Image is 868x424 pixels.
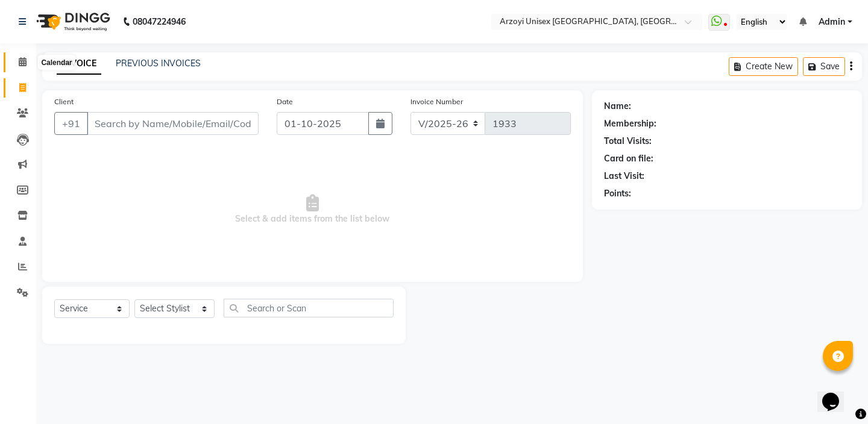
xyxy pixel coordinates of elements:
b: 08047224946 [133,5,186,39]
a: PREVIOUS INVOICES [116,58,201,69]
input: Search by Name/Mobile/Email/Code [87,112,259,135]
iframe: chat widget [817,376,856,412]
div: Name: [604,100,631,113]
div: Last Visit: [604,170,644,182]
div: Card on file: [604,152,653,165]
button: +91 [54,112,88,135]
button: Save [803,57,845,76]
input: Search or Scan [224,299,394,317]
span: Admin [819,16,845,28]
div: Points: [604,187,631,200]
label: Date [277,96,293,107]
img: logo [31,5,113,39]
div: Membership: [604,117,656,130]
div: Calendar [38,55,75,70]
button: Create New [729,57,798,76]
label: Invoice Number [410,96,463,107]
div: Total Visits: [604,135,652,148]
label: Client [54,96,74,107]
span: Select & add items from the list below [54,149,571,270]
